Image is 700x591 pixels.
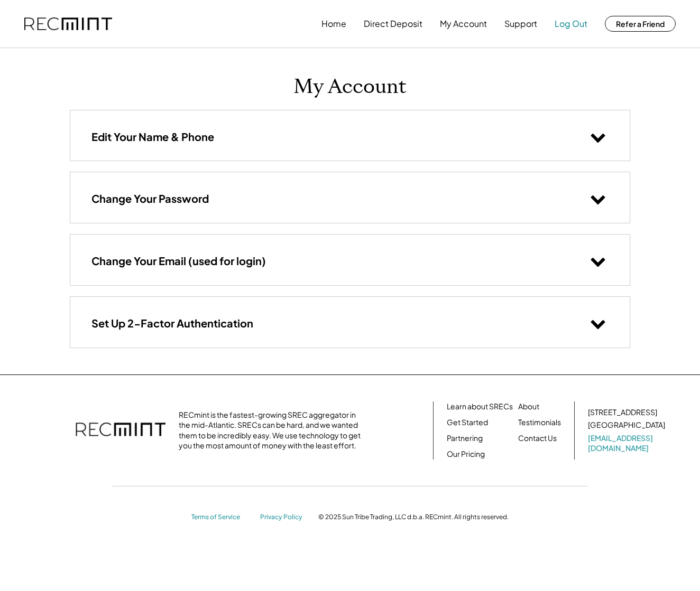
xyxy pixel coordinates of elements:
[91,130,214,144] h3: Edit Your Name & Phone
[91,192,209,205] h3: Change Your Password
[518,401,539,412] a: About
[605,16,676,32] button: Refer a Friend
[555,13,587,34] button: Log Out
[518,433,557,444] a: Contact Us
[318,513,509,521] div: © 2025 Sun Tribe Trading, LLC d.b.a. RECmint. All rights reserved.
[588,433,667,454] a: [EMAIL_ADDRESS][DOMAIN_NAME]
[321,13,346,34] button: Home
[293,74,407,99] h1: My Account
[91,254,266,268] h3: Change Your Email (used for login)
[447,401,513,412] a: Learn about SRECs
[588,407,657,418] div: [STREET_ADDRESS]
[91,316,253,330] h3: Set Up 2-Factor Authentication
[191,513,250,522] a: Terms of Service
[447,433,483,444] a: Partnering
[504,13,537,34] button: Support
[260,513,308,522] a: Privacy Policy
[447,417,488,428] a: Get Started
[179,410,366,451] div: RECmint is the fastest-growing SREC aggregator in the mid-Atlantic. SRECs can be hard, and we wan...
[24,17,112,31] img: recmint-logotype%403x.png
[518,417,561,428] a: Testimonials
[588,420,665,430] div: [GEOGRAPHIC_DATA]
[364,13,422,34] button: Direct Deposit
[76,412,165,449] img: recmint-logotype%403x.png
[447,449,485,459] a: Our Pricing
[440,13,487,34] button: My Account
